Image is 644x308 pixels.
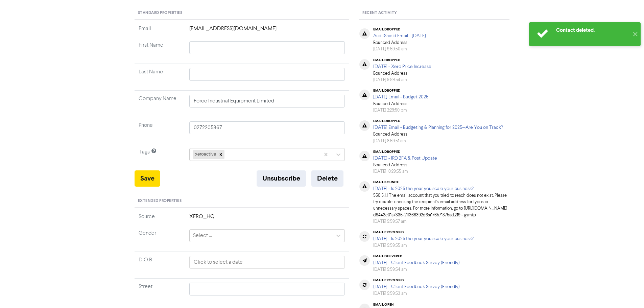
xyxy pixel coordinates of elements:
a: [DATE] Email - Budget 2025 [373,95,428,99]
div: Bounced Address [373,58,431,83]
td: Source [135,213,185,225]
td: Company Name [135,91,185,117]
div: email processed [373,230,474,234]
iframe: Chat Widget [610,276,644,308]
td: First Name [135,37,185,64]
button: Save [135,170,160,187]
div: Extended Properties [135,195,349,208]
div: Contact deleted. [556,27,629,34]
div: email dropped [373,27,426,31]
td: D.O.B [135,252,185,278]
div: [DATE] 8:59:51 am [373,138,503,144]
div: [DATE] 9:59:54 am [373,266,460,273]
button: Delete [311,170,343,187]
div: email processed [373,278,460,282]
div: email dropped [373,150,437,154]
td: XERO_HQ [185,213,349,225]
div: [DATE] 10:29:55 am [373,168,437,175]
a: [DATE] - Client Feedback Survey (Friendly) [373,284,460,289]
div: Bounced Address [373,27,426,52]
div: Bounced Address [373,150,437,175]
div: Bounced Address [373,119,503,144]
div: [DATE] 9:59:54 am [373,77,431,83]
a: AuditShield Email - [DATE] [373,33,426,38]
div: [DATE] 9:59:53 am [373,290,460,297]
a: [DATE] - Is 2025 the year you scale your business? [373,186,474,191]
div: [DATE] 9:59:57 am [373,218,509,225]
button: Unsubscribe [257,170,306,187]
div: email dropped [373,89,428,93]
td: Email [135,25,185,37]
td: Last Name [135,64,185,91]
a: [DATE] Email - Budgeting & Planning for 2025—Are You on Track? [373,125,503,130]
div: 550 5.1.1 The email account that you tried to reach does not exist. Please try double-checking th... [373,180,509,225]
input: Click to select a date [189,256,345,269]
div: [DATE] 9:59:50 am [373,46,426,52]
div: email dropped [373,119,503,123]
div: email open [373,303,442,307]
div: email bounce [373,180,509,184]
div: Standard Properties [135,7,349,20]
a: [DATE] - Xero Price Increase [373,64,431,69]
div: [DATE] 2:29:50 pm [373,107,428,114]
div: Select ... [193,232,212,240]
td: Phone [135,117,185,144]
td: Gender [135,225,185,252]
td: Street [135,278,185,305]
a: [DATE] - Is 2025 the year you scale your business? [373,236,474,241]
a: [DATE] - IRD 2FA & Post Update [373,156,437,161]
td: [EMAIL_ADDRESS][DOMAIN_NAME] [185,25,349,37]
td: Tags [135,144,185,171]
div: email delivered [373,254,460,258]
div: [DATE] 9:59:55 am [373,242,474,249]
div: Recent Activity [359,7,509,20]
div: xeroactive [193,150,217,159]
a: [DATE] - Client Feedback Survey (Friendly) [373,260,460,265]
div: Bounced Address [373,89,428,114]
div: email dropped [373,58,431,62]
